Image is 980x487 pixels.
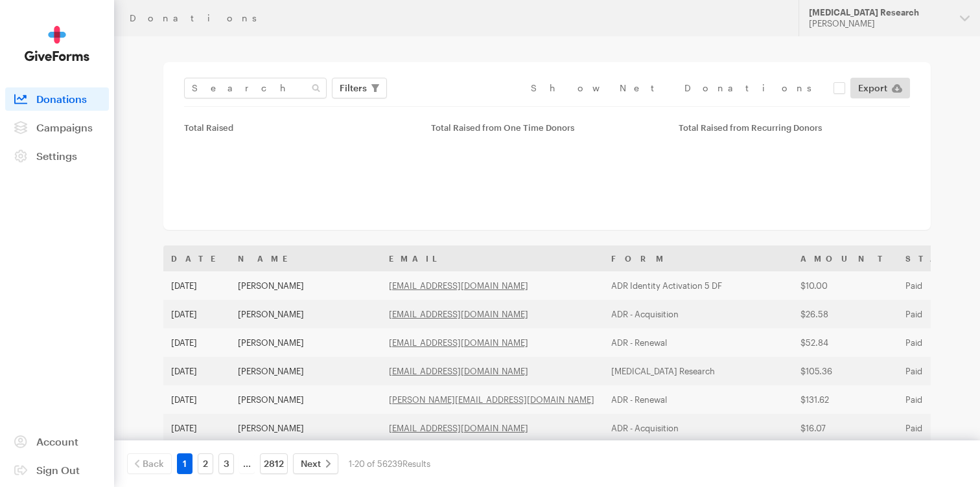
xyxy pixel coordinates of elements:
div: Total Raised from One Time Donors [431,122,662,133]
td: $16.07 [793,414,898,442]
td: [DATE] [163,385,230,414]
a: [EMAIL_ADDRESS][DOMAIN_NAME] [389,337,528,348]
a: Settings [5,144,109,168]
a: Next [293,453,338,474]
td: ADR Identity Activation 5 DF [603,271,793,300]
th: Email [381,245,603,271]
td: [PERSON_NAME] [230,328,381,357]
td: [DATE] [163,328,230,357]
div: [MEDICAL_DATA] Research [809,7,950,18]
th: Date [163,245,230,271]
td: $105.36 [793,357,898,385]
a: [EMAIL_ADDRESS][DOMAIN_NAME] [389,366,528,376]
td: [PERSON_NAME] [230,271,381,300]
a: Sign Out [5,459,109,482]
td: [PERSON_NAME] [230,300,381,328]
div: Total Raised from Recurring Donors [679,122,910,133]
a: [EMAIL_ADDRESS][DOMAIN_NAME] [389,423,528,433]
span: Settings [36,150,77,162]
td: $10.00 [793,271,898,300]
td: ADR - Renewal [603,385,793,414]
a: 2 [198,453,213,474]
span: Account [36,435,78,447]
td: [DATE] [163,414,230,442]
a: Campaigns [5,116,109,139]
input: Search Name & Email [184,78,327,98]
a: Donations [5,87,109,111]
a: [PERSON_NAME][EMAIL_ADDRESS][DOMAIN_NAME] [389,394,594,405]
td: [DATE] [163,271,230,300]
td: [MEDICAL_DATA] Research [603,357,793,385]
td: [PERSON_NAME] [230,414,381,442]
span: Donations [36,93,87,105]
button: Filters [332,78,387,98]
th: Name [230,245,381,271]
a: 3 [218,453,234,474]
th: Form [603,245,793,271]
a: [EMAIL_ADDRESS][DOMAIN_NAME] [389,280,528,291]
span: Export [858,80,887,96]
span: Campaigns [36,121,93,133]
td: [DATE] [163,300,230,328]
td: ADR - Acquisition [603,414,793,442]
th: Amount [793,245,898,271]
td: [PERSON_NAME] [230,385,381,414]
div: [PERSON_NAME] [809,18,950,29]
td: $52.84 [793,328,898,357]
td: ADR - Renewal [603,328,793,357]
a: Account [5,430,109,453]
span: Filters [340,80,367,96]
span: Sign Out [36,464,80,476]
a: [EMAIL_ADDRESS][DOMAIN_NAME] [389,309,528,319]
div: 1-20 of 56239 [349,453,430,474]
td: [PERSON_NAME] [230,357,381,385]
a: 2812 [260,453,288,474]
td: $131.62 [793,385,898,414]
td: $26.58 [793,300,898,328]
span: Next [301,456,321,471]
span: Results [402,459,430,469]
a: Export [850,78,910,98]
div: Total Raised [184,122,415,133]
td: [DATE] [163,357,230,385]
td: ADR - Acquisition [603,300,793,328]
img: GiveForms [25,26,89,62]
